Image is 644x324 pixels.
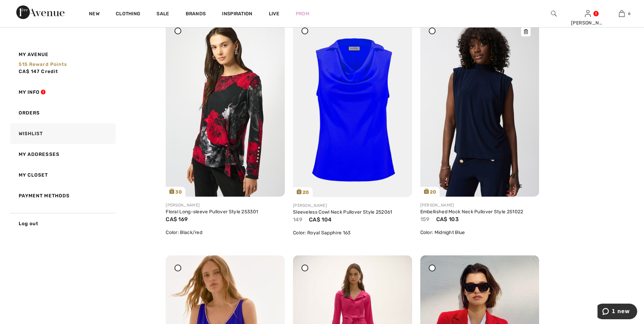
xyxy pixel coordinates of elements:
a: Clothing [116,11,140,18]
img: joseph-ribkoff-tops-black-red_253301_4_06ee_search.jpg [166,18,285,197]
span: Inspiration [222,11,252,18]
a: Brands [186,11,206,18]
div: Color: Royal Sapphire 163 [293,229,412,236]
a: Prom [296,10,309,17]
a: 30 [166,18,285,197]
iframe: Opens a widget where you can chat to one of our agents [597,304,637,321]
a: Orders [9,103,116,123]
span: CA$ 147 Credit [19,69,58,74]
div: [PERSON_NAME] [420,202,539,208]
span: My Avenue [19,51,49,58]
a: Sleeveless Cowl Neck Pullover Style 252061 [293,209,392,215]
a: Embellished Mock Neck Pullover Style 251022 [420,209,523,215]
span: 515 Reward points [19,61,67,67]
a: Sign In [585,10,591,17]
a: Sale [157,11,169,18]
div: [PERSON_NAME] [571,19,604,26]
a: Live [269,10,279,17]
a: My Info [9,82,116,103]
img: joseph-ribkoff-tops-black_251022_2_b964_search.jpg [420,18,539,197]
a: 20 [293,18,412,197]
a: 6 [605,10,638,18]
img: My Info [585,10,591,18]
img: My Bag [619,10,625,18]
span: CA$ 104 [309,216,331,223]
img: 1ère Avenue [16,5,65,19]
span: 149 [293,216,302,223]
a: Wishlist [9,123,116,144]
div: [PERSON_NAME] [293,202,412,209]
span: 6 [628,11,630,17]
span: 159 [420,216,430,222]
span: CA$ 103 [436,216,459,222]
a: New [89,11,99,18]
a: My Closet [9,165,116,185]
div: Color: Midnight Blue [420,229,539,236]
a: Payment Methods [9,185,116,206]
a: My Addresses [9,144,116,165]
div: [PERSON_NAME] [166,202,285,208]
span: CA$ 169 [166,216,188,222]
a: 20 [420,18,539,197]
div: Share [494,167,534,192]
a: Log out [9,213,116,234]
img: search the website [551,10,557,18]
a: Floral Long-sleeve Pullover Style 253301 [166,209,258,215]
img: joseph-ribkoff-tops-royal-sapphire-163_252061b_1_616b_search.jpg [293,18,412,197]
div: Color: Black/red [166,229,285,236]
